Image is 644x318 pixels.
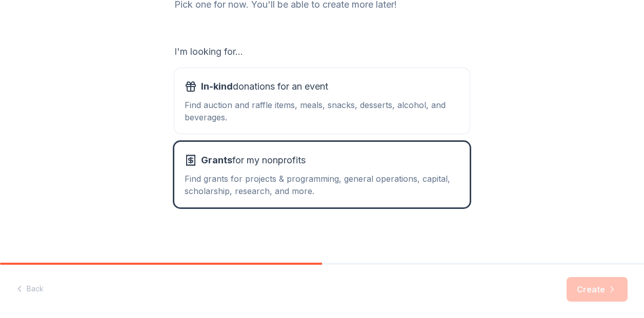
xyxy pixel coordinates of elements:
[201,152,306,168] span: for my nonprofits
[174,44,470,60] div: I'm looking for...
[201,78,328,95] span: donations for an event
[174,68,470,134] button: In-kinddonations for an eventFind auction and raffle items, meals, snacks, desserts, alcohol, and...
[174,142,470,207] button: Grantsfor my nonprofitsFind grants for projects & programming, general operations, capital, schol...
[201,155,232,165] span: Grants
[185,99,459,123] div: Find auction and raffle items, meals, snacks, desserts, alcohol, and beverages.
[201,81,233,92] span: In-kind
[185,173,459,197] div: Find grants for projects & programming, general operations, capital, scholarship, research, and m...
